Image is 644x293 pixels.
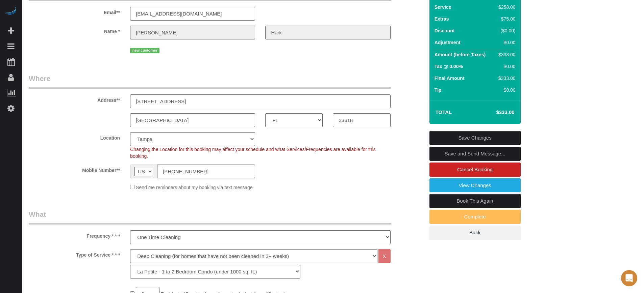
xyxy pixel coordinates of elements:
label: Discount [435,27,455,34]
legend: Where [29,74,391,89]
label: Tax @ 0.00% [435,63,463,70]
input: Zip Code** [333,113,390,127]
a: Save and Send Message... [429,147,521,161]
label: Final Amount [435,75,465,82]
label: Type of Service * * * [24,249,125,258]
div: $333.00 [496,75,515,82]
input: Last Name** [265,26,390,39]
span: new customer [130,48,159,53]
div: $0.00 [496,87,515,93]
img: Automaid Logo [4,7,18,16]
input: Mobile Number** [157,165,255,178]
label: Location [24,132,125,141]
div: $0.00 [496,63,515,70]
a: Back [429,226,521,240]
div: $333.00 [496,51,515,58]
div: Open Intercom Messenger [621,270,637,286]
label: Adjustment [435,39,461,46]
label: Amount (before Taxes) [435,51,486,58]
a: Save Changes [429,131,521,145]
h4: $333.00 [476,110,514,115]
label: Name * [24,26,125,35]
span: Changing the Location for this booking may affect your schedule and what Services/Frequencies are... [130,147,376,159]
a: Cancel Booking [429,163,521,177]
div: $0.00 [496,39,515,46]
label: Tip [435,87,442,93]
div: ($0.00) [496,27,515,34]
legend: What [29,209,391,225]
label: Frequency * * * [24,230,125,239]
label: Mobile Number** [24,165,125,174]
div: $258.00 [496,4,515,10]
input: First Name** [130,26,255,39]
label: Extras [435,16,449,22]
a: View Changes [429,178,521,193]
div: $75.00 [496,16,515,22]
strong: Total [436,109,452,115]
span: Send me reminders about my booking via text message [136,185,253,190]
label: Service [435,4,451,10]
a: Book This Again [429,194,521,208]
